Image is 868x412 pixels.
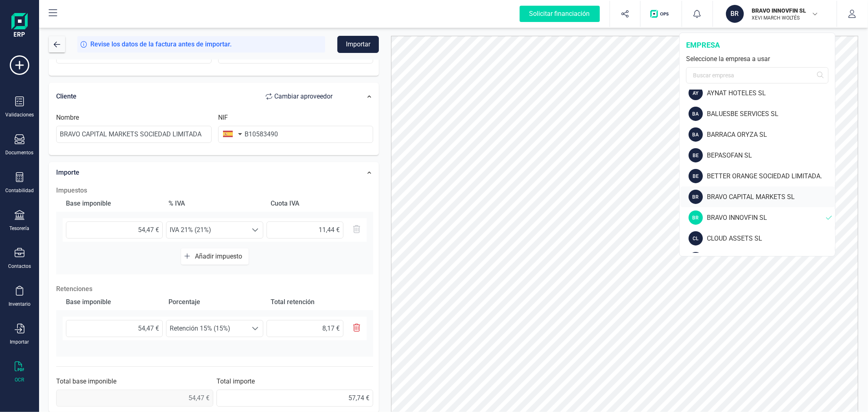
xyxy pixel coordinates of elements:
div: Base imponible [63,195,162,212]
label: Total base imponible [56,377,116,386]
input: 0,00 € [267,320,343,337]
button: Añadir impuesto [181,248,249,265]
div: CL [689,231,703,245]
img: Logo de OPS [650,10,672,18]
p: Retenciones [56,284,373,294]
div: BE [689,169,703,183]
h2: Impuestos [56,186,373,195]
div: Contactos [8,263,31,270]
div: Tesorería [10,225,30,232]
div: BR [689,210,703,225]
div: CO [689,252,703,266]
div: BE [689,148,703,162]
div: Validaciones [5,112,34,118]
div: Seleccione la empresa a usar [686,54,829,64]
div: BR [726,5,744,23]
p: XEVI MARCH WOLTÉS [752,15,817,21]
label: Nombre [56,113,79,123]
span: Retención 15% (15%) [166,320,247,337]
span: Cambiar a proveedor [274,92,332,101]
button: Importar [337,36,379,53]
input: Buscar empresa [686,67,829,83]
div: Importar [10,339,29,345]
div: AY [689,86,703,100]
div: BA [689,127,703,142]
div: empresa [686,39,829,51]
span: IVA 21% (21%) [166,222,247,238]
div: CLOUD ASSETS SL [707,234,835,243]
div: OCR [15,377,24,383]
div: BRAVO INNOVFIN SL [707,213,826,223]
div: Solicitar financiación [520,6,600,22]
div: AYNAT HOTELES SL [707,88,835,98]
div: Inventario [9,301,31,307]
input: 0,00 € [267,221,343,239]
img: Logo Finanedi [11,13,28,39]
button: Solicitar financiación [510,1,610,27]
label: NIF [218,113,228,123]
button: BRBRAVO INNOVFIN SLXEVI MARCH WOLTÉS [723,1,827,27]
div: BETTER ORANGE SOCIEDAD LIMITADA. [707,171,835,181]
div: BA [689,107,703,121]
div: Documentos [6,149,34,156]
input: 0,00 € [66,221,163,239]
div: Porcentaje [165,294,265,310]
span: Añadir impuesto [195,252,245,260]
div: Contabilidad [5,187,34,194]
p: BRAVO INNOVFIN SL [752,7,817,15]
div: BARRACA ORYZA SL [707,130,835,140]
input: 0,00 € [216,390,374,407]
span: Importe [56,169,79,176]
div: Total retención [268,294,367,310]
div: Cliente [56,88,341,105]
div: % IVA [165,195,265,212]
div: BR [689,190,703,204]
span: Revise los datos de la factura antes de importar. [90,39,232,49]
div: BALUESBE SERVICES SL [707,109,835,119]
button: Logo de OPS [645,1,677,27]
div: Cuota IVA [268,195,367,212]
label: Total importe [216,377,255,386]
button: Cambiar aproveedor [258,88,341,105]
div: BRAVO CAPITAL MARKETS SL [707,192,835,202]
input: 0,00 € [66,320,163,337]
div: BEPASOFAN SL [707,151,835,160]
div: Base imponible [63,294,162,310]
